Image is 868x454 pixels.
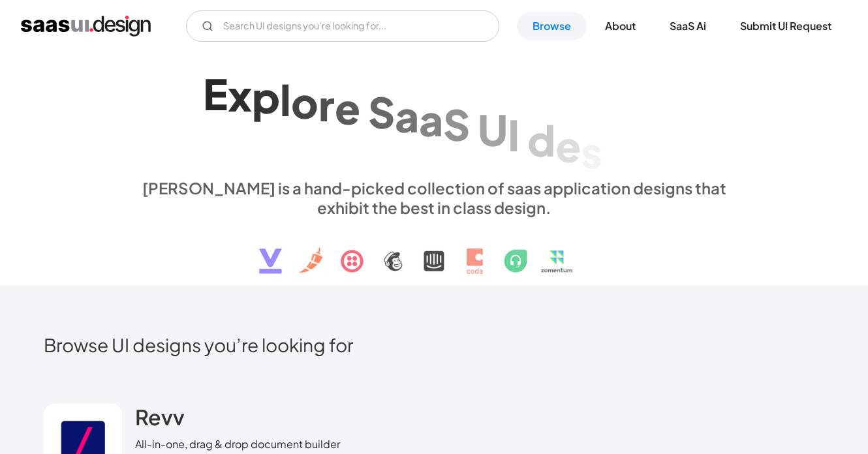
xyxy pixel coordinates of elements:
div: e [555,121,581,171]
img: text, icon, saas logo [236,217,632,285]
div: [PERSON_NAME] is a hand-picked collection of saas application designs that exhibit the best in cl... [134,178,734,217]
div: S [443,99,470,149]
a: Revv [135,404,185,436]
div: a [419,95,443,145]
div: o [291,76,318,127]
a: home [21,16,151,37]
input: Search UI designs you're looking for... [186,10,499,42]
a: Browse [517,12,587,40]
div: S [368,86,395,136]
div: l [280,74,291,124]
form: Email Form [186,10,499,42]
div: I [508,109,519,159]
div: E [203,68,228,119]
div: x [228,70,252,120]
h2: Browse UI designs you’re looking for [44,333,825,356]
div: e [335,83,360,133]
div: r [318,80,335,130]
div: All-in-one, drag & drop document builder [135,436,340,452]
div: a [395,90,419,140]
a: Submit UI Request [724,12,847,40]
a: About [589,12,651,40]
div: p [252,72,280,122]
h2: Revv [135,404,185,430]
div: s [581,127,602,177]
div: U [478,104,508,154]
a: SaaS Ai [654,12,722,40]
h1: Explore SaaS UI design patterns & interactions. [134,65,734,166]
